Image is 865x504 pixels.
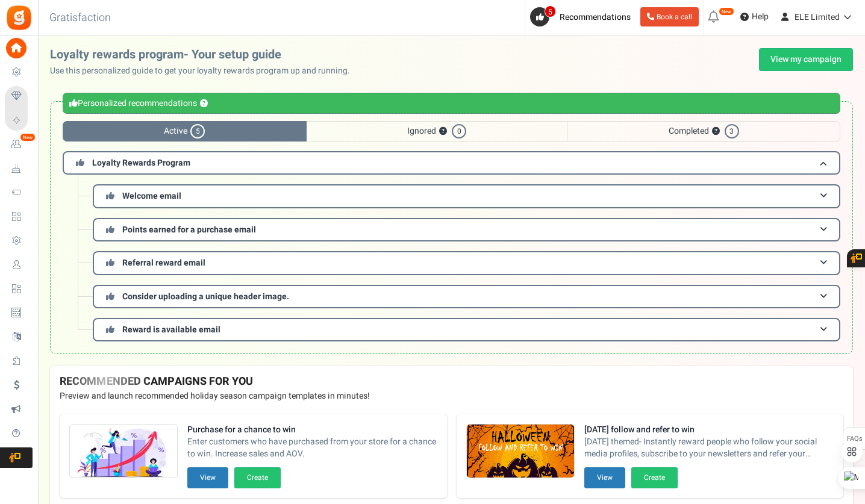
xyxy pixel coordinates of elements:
a: 5 Recommendations [530,7,635,26]
span: Loyalty Rewards Program [92,157,190,169]
button: Create [234,467,281,488]
div: Personalized recommendations [63,93,840,114]
strong: Purchase for a chance to win [187,424,437,436]
em: New [719,7,734,16]
span: Recommendations [560,11,631,23]
button: ? [712,128,720,135]
button: Create [631,467,678,488]
button: ? [200,100,208,108]
button: View [584,467,625,488]
a: View my campaign [759,48,853,71]
span: Active [63,121,307,142]
span: Reward is available email [122,323,220,336]
strong: [DATE] follow and refer to win [584,424,834,436]
p: Use this personalized guide to get your loyalty rewards program up and running. [50,65,360,77]
button: View [187,467,228,488]
span: Completed [567,121,840,142]
span: Welcome email [122,190,181,202]
span: Ignored [307,121,567,142]
p: Preview and launch recommended holiday season campaign templates in minutes! [60,390,843,402]
h3: Gratisfaction [36,6,124,30]
img: Recommended Campaigns [467,425,574,479]
img: Recommended Campaigns [70,425,177,479]
span: Enter customers who have purchased from your store for a chance to win. Increase sales and AOV. [187,436,437,460]
span: [DATE] themed- Instantly reward people who follow your social media profiles, subscribe to your n... [584,436,834,460]
span: ELE Limited [795,11,840,23]
a: Help [735,7,773,26]
img: Gratisfaction [5,4,33,31]
span: Help [749,11,769,23]
a: Book a call [640,7,699,26]
h4: RECOMMENDED CAMPAIGNS FOR YOU [60,376,843,388]
button: ? [439,128,447,135]
em: New [20,133,36,142]
a: New [5,134,33,155]
span: Referral reward email [122,257,205,269]
span: 5 [190,124,205,138]
h2: Loyalty rewards program- Your setup guide [50,48,360,61]
span: 3 [725,124,739,138]
span: 0 [452,124,466,138]
span: Consider uploading a unique header image. [122,290,289,303]
span: Points earned for a purchase email [122,223,256,236]
span: 5 [545,5,556,17]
